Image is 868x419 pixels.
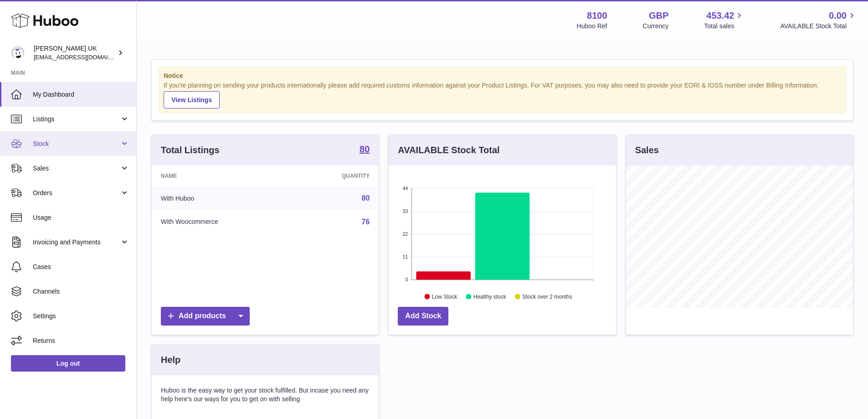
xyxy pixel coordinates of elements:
[643,22,669,31] div: Currency
[33,287,129,296] span: Channels
[360,145,370,155] a: 80
[34,44,116,62] div: [PERSON_NAME] UK
[780,22,857,31] span: AVAILABLE Stock Total
[362,194,370,202] a: 80
[362,218,370,226] a: 76
[403,186,408,191] text: 44
[523,293,572,300] text: Stock over 2 months
[635,144,659,156] h3: Sales
[432,293,457,300] text: Low Stock
[33,140,120,148] span: Stock
[33,189,120,197] span: Orders
[152,210,293,234] td: With Woocommerce
[587,10,607,22] strong: 8100
[403,208,408,214] text: 33
[473,293,507,300] text: Healthy stock
[293,166,379,186] th: Quantity
[164,72,841,80] strong: Notice
[398,307,448,326] a: Add Stock
[161,354,180,366] h3: Help
[152,166,293,186] th: Name
[33,336,129,345] span: Returns
[406,277,408,282] text: 0
[33,90,129,99] span: My Dashboard
[33,164,120,173] span: Sales
[704,22,745,31] span: Total sales
[161,144,220,156] h3: Total Listings
[780,10,857,31] a: 0.00 AVAILABLE Stock Total
[33,238,120,247] span: Invoicing and Payments
[829,10,847,22] span: 0.00
[704,10,745,31] a: 453.42 Total sales
[33,115,120,124] span: Listings
[403,254,408,259] text: 11
[649,10,668,22] strong: GBP
[706,10,734,22] span: 453.42
[33,213,129,222] span: Usage
[577,22,607,31] div: Huboo Ref
[360,145,370,154] strong: 80
[11,355,125,372] a: Log out
[33,312,129,321] span: Settings
[398,144,499,156] h3: AVAILABLE Stock Total
[161,386,370,403] p: Huboo is the easy way to get your stock fulfilled. But incase you need any help here's our ways f...
[164,91,220,109] a: View Listings
[34,53,134,61] span: [EMAIL_ADDRESS][DOMAIN_NAME]
[11,46,25,60] img: emotion88hk@gmail.com
[152,186,293,210] td: With Huboo
[33,263,129,271] span: Cases
[164,81,841,109] div: If you're planning on sending your products internationally please add required customs informati...
[403,231,408,237] text: 22
[161,307,250,326] a: Add products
